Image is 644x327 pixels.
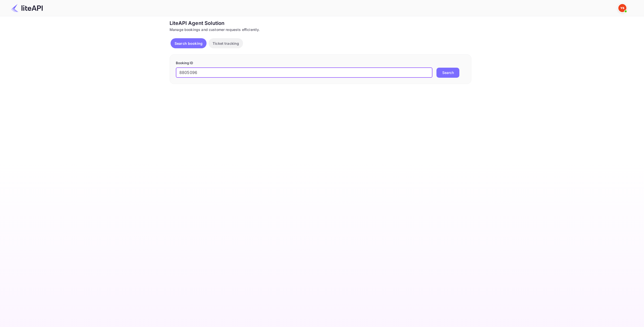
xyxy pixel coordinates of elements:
[618,4,626,12] img: Yandex Support
[175,41,203,46] p: Search booking
[176,61,465,66] p: Booking ID
[170,27,471,32] div: Manage bookings and customer requests efficiently.
[170,19,471,27] div: LiteAPI Agent Solution
[176,68,432,78] input: Enter Booking ID (e.g., 63782194)
[213,41,239,46] p: Ticket tracking
[11,4,43,12] img: LiteAPI Logo
[436,68,459,78] button: Search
